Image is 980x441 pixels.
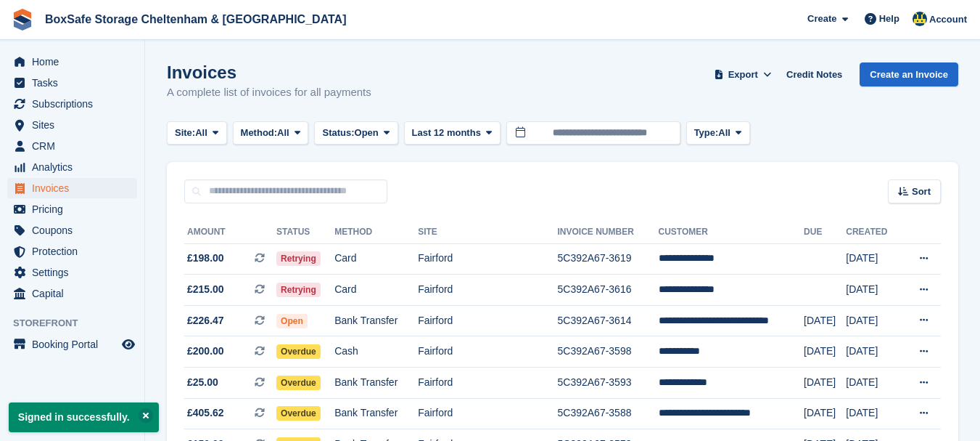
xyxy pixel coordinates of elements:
td: Card [334,275,418,306]
a: menu [7,52,137,72]
th: Status [276,221,334,244]
button: Export [711,62,775,86]
td: [DATE] [846,336,900,368]
span: Booking Portal [32,334,119,355]
span: Sites [32,115,119,135]
a: menu [7,199,137,219]
span: Overdue [276,376,321,390]
span: Subscriptions [32,94,119,114]
td: 5C392A67-3619 [558,243,659,275]
a: menu [7,136,137,156]
th: Invoice Number [558,221,659,244]
button: Type: All [686,121,750,145]
span: Type: [694,126,719,140]
span: Tasks [32,73,119,93]
a: menu [7,283,137,304]
span: Overdue [276,406,321,421]
td: Fairford [418,305,557,336]
span: Protection [32,241,119,262]
td: [DATE] [846,368,900,399]
td: [DATE] [846,398,900,429]
span: All [195,126,207,140]
a: BoxSafe Storage Cheltenham & [GEOGRAPHIC_DATA] [39,7,352,31]
span: £215.00 [187,282,224,297]
span: Capital [32,283,119,304]
span: All [277,126,289,140]
td: Fairford [418,275,557,306]
span: Open [276,314,308,328]
td: [DATE] [804,398,846,429]
td: [DATE] [846,305,900,336]
span: Status: [322,126,354,140]
td: 5C392A67-3598 [558,336,659,368]
span: Overdue [276,344,321,359]
td: [DATE] [804,305,846,336]
td: Fairford [418,398,557,429]
img: Kim Virabi [913,12,927,26]
a: menu [7,178,137,198]
td: Fairford [418,368,557,399]
button: Site: All [167,121,227,145]
button: Last 12 months [404,121,501,145]
span: Pricing [32,199,119,219]
span: Sort [912,185,931,199]
td: [DATE] [846,243,900,275]
td: 5C392A67-3588 [558,398,659,429]
td: 5C392A67-3614 [558,305,659,336]
a: menu [7,73,137,93]
img: stora-icon-8386f47178a22dfd0bd8f6a31ec36ba5ce8667c1dd55bd0f319d3a0aa187defe.svg [12,9,33,31]
a: menu [7,115,137,135]
p: A complete list of invoices for all payments [167,84,371,101]
th: Site [418,221,557,244]
a: menu [7,334,137,355]
span: Settings [32,262,119,283]
span: All [718,126,730,140]
span: CRM [32,136,119,156]
td: Bank Transfer [334,305,418,336]
td: 5C392A67-3593 [558,368,659,399]
button: Method: All [233,121,309,145]
a: Create an Invoice [860,62,958,86]
a: Credit Notes [781,62,848,86]
td: 5C392A67-3616 [558,275,659,306]
h1: Invoices [167,62,371,82]
span: Coupons [32,220,119,240]
span: Account [929,12,967,27]
th: Due [804,221,846,244]
a: menu [7,220,137,240]
span: Site: [175,126,195,140]
a: Preview store [120,336,137,353]
span: Retrying [276,283,321,297]
span: £226.47 [187,313,224,328]
span: Method: [241,126,278,140]
th: Amount [184,221,276,244]
p: Signed in successfully. [9,402,159,432]
span: Analytics [32,157,119,177]
a: menu [7,241,137,262]
td: [DATE] [804,368,846,399]
th: Method [334,221,418,244]
a: menu [7,157,137,177]
td: [DATE] [804,336,846,368]
td: Card [334,243,418,275]
button: Status: Open [314,121,398,145]
a: menu [7,262,137,283]
span: Export [728,68,758,82]
th: Customer [659,221,804,244]
td: Fairford [418,336,557,368]
td: Bank Transfer [334,398,418,429]
td: Fairford [418,243,557,275]
span: £198.00 [187,251,224,266]
span: £25.00 [187,375,218,390]
td: [DATE] [846,275,900,306]
th: Created [846,221,900,244]
span: Storefront [13,316,144,331]
td: Bank Transfer [334,368,418,399]
span: Invoices [32,178,119,198]
a: menu [7,94,137,114]
td: Cash [334,336,418,368]
span: Create [807,12,836,26]
span: Help [879,12,899,26]
span: £200.00 [187,344,224,359]
span: Retrying [276,251,321,266]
